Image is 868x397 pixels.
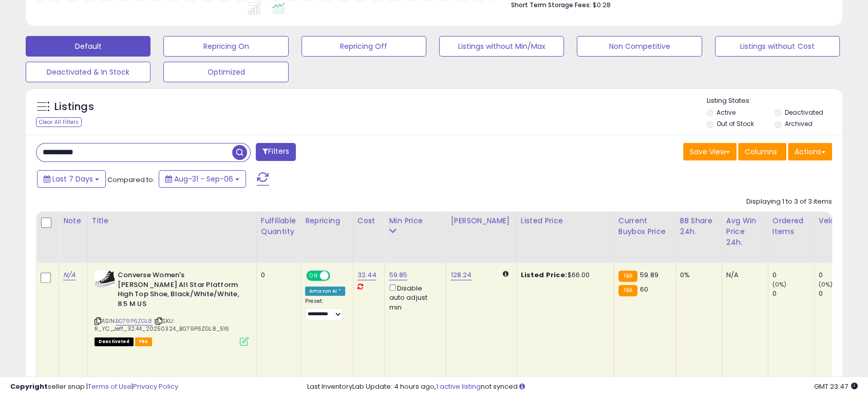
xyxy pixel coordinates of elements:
[357,215,381,226] div: Cost
[52,174,93,184] span: Last 7 Days
[305,286,345,296] div: Amazon AI *
[738,143,786,160] button: Columns
[819,215,856,226] div: Velocity
[436,382,481,391] a: 1 active listing
[683,143,737,160] button: Save View
[814,382,858,391] span: 2025-09-14 23:47 GMT
[107,175,155,185] span: Compared to:
[618,285,637,296] small: FBA
[307,272,320,280] span: ON
[116,317,153,326] a: B079P6ZGL8
[618,215,671,237] div: Current Buybox Price
[450,270,471,280] a: 128.24
[26,62,150,82] button: Deactivated & In Stock
[389,270,407,280] a: 59.85
[389,215,442,226] div: Min Price
[819,280,833,288] small: (0%)
[618,270,637,282] small: FBA
[305,298,345,321] div: Preset:
[788,143,832,160] button: Actions
[54,100,94,114] h5: Listings
[772,215,810,237] div: Ordered Items
[10,382,48,391] strong: Copyright
[63,215,83,226] div: Note
[785,108,823,117] label: Deactivated
[36,117,82,127] div: Clear All Filters
[450,215,512,226] div: [PERSON_NAME]
[261,215,296,237] div: Fulfillable Quantity
[785,119,813,128] label: Archived
[521,215,610,226] div: Listed Price
[301,36,426,57] button: Repricing Off
[439,36,564,57] button: Listings without Min/Max
[715,36,840,57] button: Listings without Cost
[707,96,842,106] p: Listing States:
[118,270,242,311] b: Converse Women's [PERSON_NAME] All Star Platform High Top Shoe, Black/White/White, 8.5 M US
[680,270,714,280] div: 0%
[521,270,606,280] div: $66.00
[135,337,153,346] span: FBA
[819,270,860,280] div: 0
[10,382,178,392] div: seller snap | |
[305,215,349,226] div: Repricing
[163,62,288,82] button: Optimized
[95,270,115,287] img: 31wTApcszpL._SL40_.jpg
[307,382,858,392] div: Last InventoryLab Update: 4 hours ago, not synced.
[95,270,249,345] div: ASIN:
[746,197,832,207] div: Displaying 1 to 3 of 3 items
[772,270,814,280] div: 0
[63,270,76,280] a: N/A
[640,284,648,294] span: 60
[577,36,702,57] button: Non Competitive
[389,282,438,312] div: Disable auto adjust min
[745,147,777,157] span: Columns
[95,337,134,346] span: All listings that are unavailable for purchase on Amazon for any reason other than out-of-stock
[329,272,345,280] span: OFF
[772,289,814,298] div: 0
[726,215,764,248] div: Avg Win Price 24h.
[163,36,288,57] button: Repricing On
[726,270,760,280] div: N/A
[716,108,735,117] label: Active
[92,215,252,226] div: Title
[680,215,718,237] div: BB Share 24h.
[819,289,860,298] div: 0
[133,382,178,391] a: Privacy Policy
[521,270,568,280] b: Listed Price:
[174,174,233,184] span: Aug-31 - Sep-06
[640,270,658,280] span: 59.89
[37,170,106,188] button: Last 7 Days
[88,382,131,391] a: Terms of Use
[511,1,591,9] b: Short Term Storage Fees:
[357,270,377,280] a: 32.44
[261,270,293,280] div: 0
[159,170,246,188] button: Aug-31 - Sep-06
[716,119,754,128] label: Out of Stock
[26,36,150,57] button: Default
[772,280,787,288] small: (0%)
[95,317,230,332] span: | SKU: R_YC_Jeff_32.44_20250324_B079P6ZGL8_516
[256,143,296,161] button: Filters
